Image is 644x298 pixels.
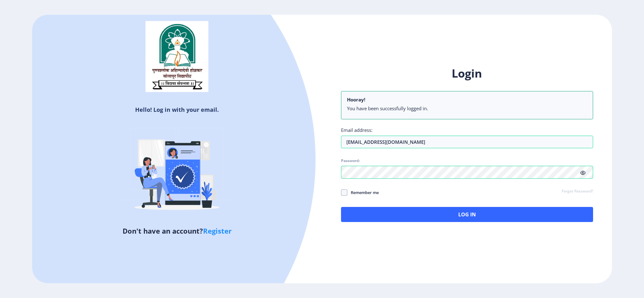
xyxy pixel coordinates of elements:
[341,127,372,133] label: Email address:
[347,105,587,111] li: You have been successfully logged in.
[203,226,232,236] a: Register
[347,189,379,196] span: Remember me
[562,189,593,194] a: Forgot Password?
[341,66,593,81] h1: Login
[37,226,317,236] h5: Don't have an account?
[341,158,360,163] label: Password:
[146,21,208,92] img: sulogo.png
[347,96,365,103] b: Hooray!
[341,207,593,222] button: Log In
[122,116,232,226] img: Verified-rafiki.svg
[341,136,593,148] input: Email address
